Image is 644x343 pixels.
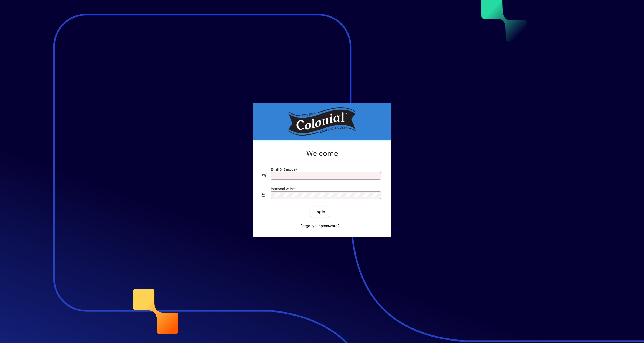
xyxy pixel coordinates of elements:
h2: Welcome [262,149,383,158]
a: Forgot your password? [298,221,342,231]
mat-label: Email or Barcode [271,168,295,171]
span: Forgot your password? [300,223,339,229]
button: Login [310,207,330,217]
span: Login [314,209,325,215]
mat-label: Password or Pin [271,187,294,190]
